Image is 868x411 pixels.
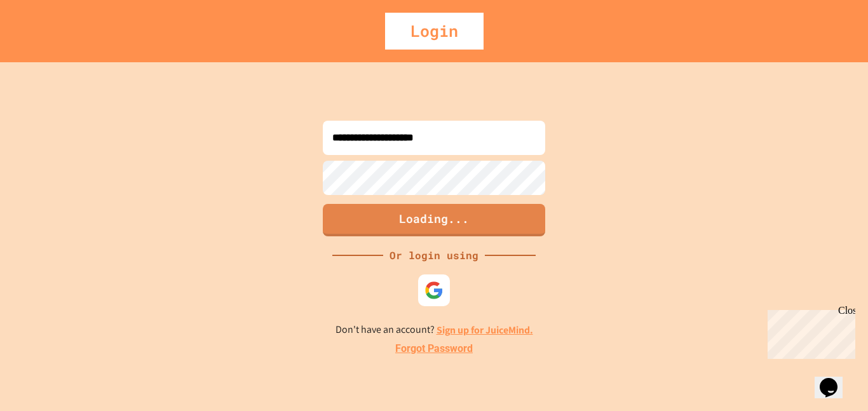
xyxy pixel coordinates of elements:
[437,323,533,337] a: Sign up for JuiceMind.
[815,360,855,398] iframe: chat widget
[336,322,533,338] p: Don't have an account?
[383,248,485,263] div: Or login using
[323,204,545,236] button: Loading...
[5,5,88,81] div: Chat with us now!Close
[385,13,484,50] div: Login
[395,341,473,356] a: Forgot Password
[424,281,444,300] img: google-icon.svg
[763,305,855,359] iframe: chat widget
